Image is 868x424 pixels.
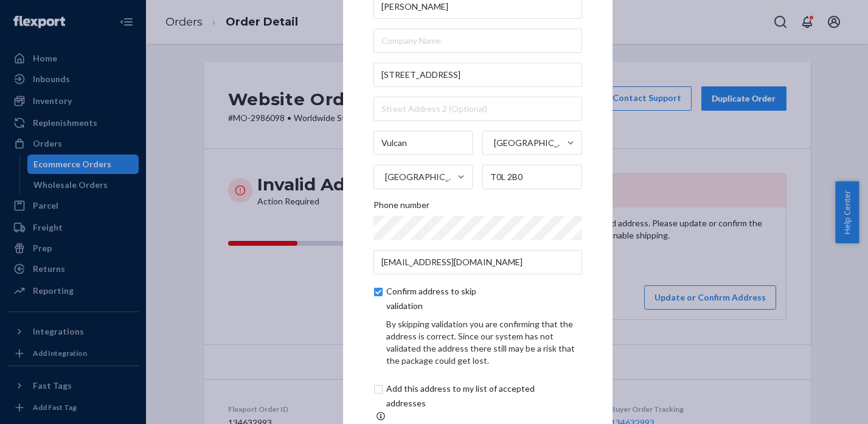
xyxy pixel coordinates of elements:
input: Email (Only Required for International) [373,250,582,274]
div: [GEOGRAPHIC_DATA] [385,171,457,183]
input: Company Name [373,29,582,53]
input: City [373,131,473,155]
div: [GEOGRAPHIC_DATA] [494,137,566,149]
span: Phone number [373,199,429,216]
input: Street Address [373,63,582,87]
input: ZIP Code [482,165,582,189]
input: [GEOGRAPHIC_DATA] [493,131,494,155]
div: By skipping validation you are confirming that the address is correct. Since our system has not v... [386,318,582,367]
input: [GEOGRAPHIC_DATA] [384,165,385,189]
input: Street Address 2 (Optional) [373,97,582,121]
